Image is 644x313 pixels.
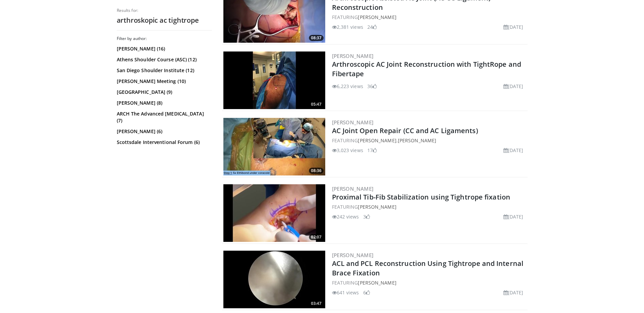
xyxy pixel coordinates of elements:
img: d728ec2f-2894-431f-9781-879d4cbd6916.300x170_q85_crop-smart_upscale.jpg [223,251,325,308]
a: [PERSON_NAME] [358,279,396,286]
li: [DATE] [503,289,523,296]
span: 02:07 [309,234,324,240]
span: 05:47 [309,101,324,107]
a: Arthroscopic AC Joint Reconstruction with TightRope and Fibertape [332,60,521,78]
a: [PERSON_NAME] [358,204,396,210]
a: 08:36 [223,118,325,175]
h3: Filter by author: [117,36,212,41]
span: 08:37 [309,35,324,41]
div: FEATURING [332,203,526,210]
a: [PERSON_NAME] (8) [117,100,210,106]
span: 03:47 [309,300,324,307]
h2: arthroskopic ac tightrope [117,16,212,25]
a: [PERSON_NAME] (6) [117,128,210,135]
div: FEATURING , [332,137,526,144]
a: [PERSON_NAME] [332,185,374,192]
a: 05:47 [223,51,325,109]
li: 24 [367,23,377,30]
a: 03:47 [223,251,325,308]
a: AC Joint Open Repair (CC and AC Ligaments) [332,126,478,135]
li: [DATE] [503,23,523,30]
a: [PERSON_NAME] [398,137,436,144]
a: [PERSON_NAME] [332,119,374,126]
li: [DATE] [503,83,523,90]
li: [DATE] [503,213,523,220]
img: 78bc7492-3023-4ff5-95a1-233a50e709fd.300x170_q85_crop-smart_upscale.jpg [223,184,325,242]
img: fb8987b7-ed41-49cc-bf58-ea0885c16e2a.300x170_q85_crop-smart_upscale.jpg [223,51,325,109]
li: 17 [367,147,377,154]
li: 641 views [332,289,359,296]
a: [PERSON_NAME] [358,14,396,20]
a: ACL and PCL Reconstruction Using Tightrope and Internal Brace Fixation [332,259,524,277]
li: 242 views [332,213,359,220]
a: [PERSON_NAME] [358,137,396,144]
a: [GEOGRAPHIC_DATA] (9) [117,89,210,96]
li: 6,223 views [332,83,363,90]
p: Results for: [117,8,212,13]
li: [DATE] [503,147,523,154]
a: [PERSON_NAME] [332,252,374,258]
a: [PERSON_NAME] (16) [117,45,210,52]
li: 2,381 views [332,23,363,30]
li: 36 [367,83,377,90]
a: 02:07 [223,184,325,242]
a: Proximal Tib-Fib Stabilization using Tightrope fixation [332,192,511,202]
span: 08:36 [309,168,324,174]
a: Athens Shoulder Course (ASC) (12) [117,56,210,63]
a: San Diego Shoulder Institute (12) [117,67,210,74]
li: 6 [363,289,370,296]
div: FEATURING [332,279,526,286]
li: 3 [363,213,370,220]
img: f7f295c3-d113-4f56-bfe3-8119dad7cbdc.300x170_q85_crop-smart_upscale.jpg [223,118,325,175]
a: Scottsdale Interventional Forum (6) [117,139,210,146]
li: 3,023 views [332,147,363,154]
a: [PERSON_NAME] [332,53,374,59]
div: FEATURING [332,14,526,21]
a: [PERSON_NAME] Meeting (10) [117,78,210,85]
a: ARCH The Advanced [MEDICAL_DATA] (7) [117,110,210,124]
